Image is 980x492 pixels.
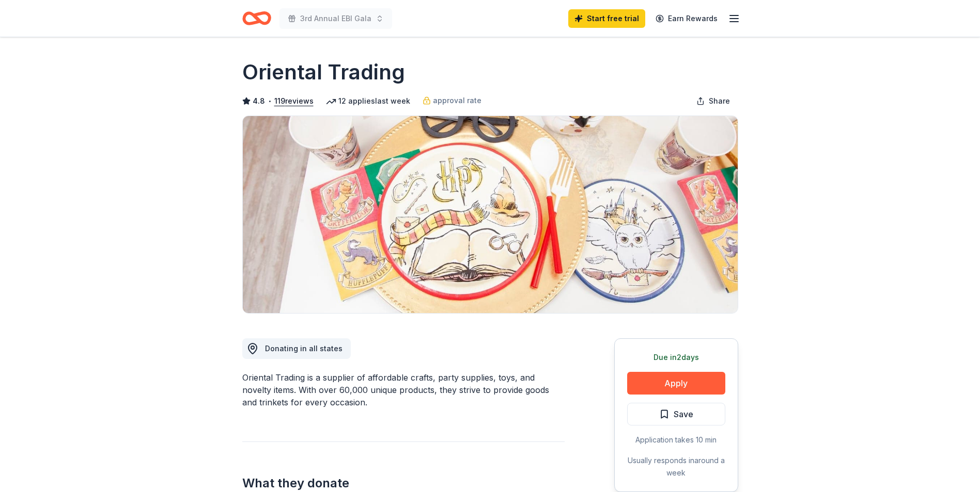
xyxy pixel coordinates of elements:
[300,12,371,25] span: 3rd Annual EBI Gala
[242,475,565,491] h2: What they donate
[242,371,565,408] div: Oriental Trading is a supplier of affordable crafts, party supplies, toys, and novelty items. Wit...
[674,407,693,421] span: Save
[268,97,271,105] span: •
[627,454,725,479] div: Usually responds in around a week
[243,116,738,313] img: Image for Oriental Trading
[242,6,271,30] a: Home
[423,94,481,107] a: approval rate
[709,95,730,107] span: Share
[627,403,725,425] button: Save
[242,58,405,87] h1: Oriental Trading
[274,95,314,107] button: 119reviews
[627,434,725,446] div: Application takes 10 min
[649,9,724,28] a: Earn Rewards
[253,95,265,107] span: 4.8
[688,91,738,111] button: Share
[326,95,410,107] div: 12 applies last week
[279,8,392,29] button: 3rd Annual EBI Gala
[265,344,343,353] span: Donating in all states
[627,372,725,395] button: Apply
[627,351,725,364] div: Due in 2 days
[568,9,645,28] a: Start free trial
[433,94,481,107] span: approval rate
